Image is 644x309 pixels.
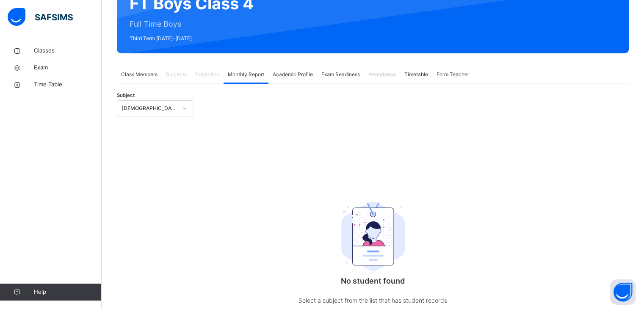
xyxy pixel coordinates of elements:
[341,201,405,271] img: student.207b5acb3037b72b59086e8b1a17b1d0.svg
[228,71,264,78] span: Monthly Report
[166,71,187,78] span: Subjects
[610,279,636,305] button: Open asap
[321,71,360,78] span: Exam Readiness
[34,80,102,89] span: Time Table
[288,275,458,287] p: No student found
[273,71,313,78] span: Academic Profile
[8,8,73,26] img: safsims
[34,47,102,55] span: Classes
[34,63,102,72] span: Exam
[195,71,219,78] span: Projection
[34,288,101,296] span: Help
[368,71,396,78] span: Attendance
[404,71,428,78] span: Timetable
[117,92,135,99] span: Subject
[437,71,469,78] span: Form Teacher
[288,295,458,306] p: Select a subject from the list that has student records
[122,105,177,112] div: [DEMOGRAPHIC_DATA] Reading
[121,71,158,78] span: Class Members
